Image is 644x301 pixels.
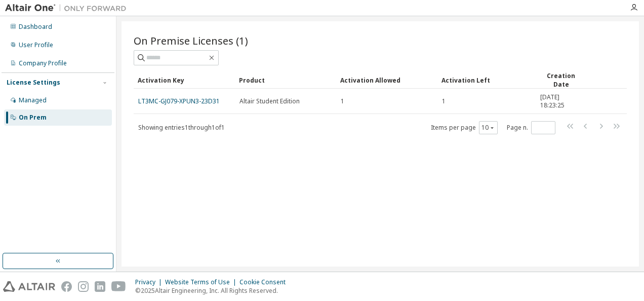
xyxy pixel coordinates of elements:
img: altair_logo.svg [3,281,55,292]
img: Altair One [5,3,132,13]
span: Altair Student Edition [239,97,300,105]
div: Creation Date [540,71,582,89]
a: LT3MC-GJ079-XPUN3-23D31 [138,97,220,105]
div: Managed [19,96,47,104]
p: © 2025 Altair Engineering, Inc. All Rights Reserved. [135,286,292,295]
span: 1 [442,97,446,105]
img: youtube.svg [111,281,126,292]
span: 1 [341,97,344,105]
div: Company Profile [19,59,67,67]
img: instagram.svg [78,281,89,292]
span: Page n. [507,121,555,134]
div: Activation Allowed [340,72,433,88]
div: Privacy [135,278,165,286]
div: On Prem [19,114,47,122]
div: Cookie Consent [239,278,292,286]
div: Product [239,72,332,88]
button: 10 [481,124,495,132]
div: Dashboard [19,23,52,31]
img: linkedin.svg [95,281,105,292]
div: User Profile [19,41,53,49]
div: License Settings [7,79,60,87]
div: Activation Key [138,72,231,88]
span: Items per page [431,121,498,134]
span: [DATE] 18:23:25 [540,93,582,109]
div: Activation Left [441,72,532,88]
img: facebook.svg [61,281,72,292]
span: Showing entries 1 through 1 of 1 [138,123,225,132]
span: On Premise Licenses (1) [134,33,248,48]
div: Website Terms of Use [165,278,239,286]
